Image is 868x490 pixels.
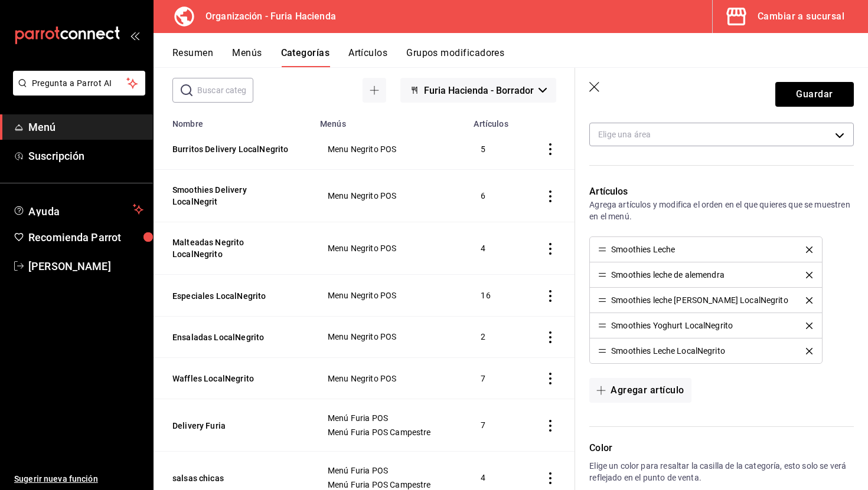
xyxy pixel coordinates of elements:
[466,129,523,170] td: 5
[611,347,725,355] div: Smoothies Leche LocalNegrito
[328,291,452,300] span: Menu Negrito POS
[589,441,854,455] p: Color
[589,460,854,484] p: Elige un color para resaltar la casilla de la categoría, esto solo se verá reflejado en el punto ...
[172,373,291,384] button: Waffles LocalNegrito
[328,414,452,422] span: Menú Furia POS
[172,420,291,432] button: Delivery Furia
[28,229,143,245] span: Recomienda Parrot
[197,78,253,102] input: Buscar categoría
[328,333,452,341] span: Menu Negrito POS
[172,47,868,67] div: navigation tabs
[798,272,821,278] button: delete
[328,374,452,383] span: Menu Negrito POS
[328,145,452,153] span: Menu Negrito POS
[172,472,291,484] button: salsas chicas
[611,271,725,279] div: Smoothies leche de alemendra
[28,148,143,164] span: Suscripción
[544,331,556,343] button: actions
[172,290,291,302] button: Especiales LocalNegrito
[544,420,556,432] button: actions
[589,199,854,222] p: Agrega artículos y modifica el orden en el que quieres que se muestren en el menú.
[328,466,452,475] span: Menú Furia POS
[281,47,330,67] button: Categorías
[598,130,651,139] span: Elige una área
[172,236,291,260] button: Malteadas Negrito LocalNegrito
[611,321,733,330] div: Smoothies Yoghurt LocalNegrito
[544,190,556,202] button: actions
[466,399,523,452] td: 7
[154,112,313,129] th: Nombre
[328,192,452,200] span: Menu Negrito POS
[232,47,262,67] button: Menús
[544,373,556,384] button: actions
[328,244,452,252] span: Menu Negrito POS
[28,258,143,274] span: [PERSON_NAME]
[8,85,145,98] a: Pregunta a Parrot AI
[172,331,291,343] button: Ensaladas LocalNegrito
[798,323,821,329] button: delete
[172,184,291,208] button: Smoothies Delivery LocalNegrit
[544,143,556,155] button: actions
[611,245,675,254] div: Smoothies Leche
[172,47,213,67] button: Resumen
[589,185,854,199] p: Artículos
[28,202,128,216] span: Ayuda
[328,481,452,489] span: Menú Furia POS Campestre
[172,143,291,155] button: Burritos Delivery LocalNegrito
[611,296,788,304] div: Smoothies leche [PERSON_NAME] LocalNegrito
[466,112,523,129] th: Artículos
[544,290,556,302] button: actions
[313,112,466,129] th: Menús
[328,428,452,436] span: Menú Furia POS Campestre
[196,9,336,24] h3: Organización - Furia Hacienda
[13,71,145,96] button: Pregunta a Parrot AI
[758,8,844,25] div: Cambiar a sucursal
[798,246,821,253] button: delete
[14,473,143,485] span: Sugerir nueva función
[32,77,127,90] span: Pregunta a Parrot AI
[466,222,523,275] td: 4
[400,78,556,103] button: Furia Hacienda - Borrador
[130,31,139,40] button: open_drawer_menu
[798,348,821,354] button: delete
[466,316,523,357] td: 2
[466,275,523,316] td: 16
[28,119,143,135] span: Menú
[544,472,556,484] button: actions
[589,378,691,403] button: Agregar artículo
[775,82,854,107] button: Guardar
[406,47,504,67] button: Grupos modificadores
[798,297,821,304] button: delete
[466,170,523,222] td: 6
[348,47,387,67] button: Artículos
[544,243,556,255] button: actions
[466,357,523,399] td: 7
[424,85,534,96] span: Furia Hacienda - Borrador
